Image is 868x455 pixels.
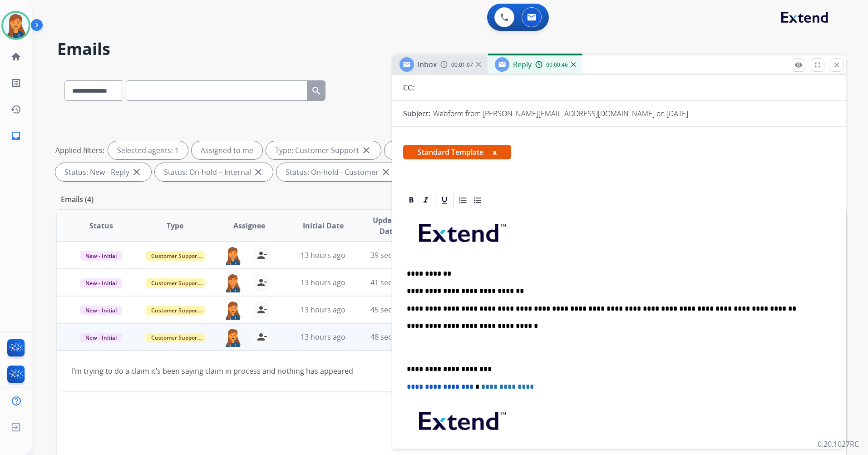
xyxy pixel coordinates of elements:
[818,439,859,450] p: 0.20.1027RC
[301,250,345,260] span: 13 hours ago
[451,61,473,69] span: 00:01:07
[3,13,29,38] img: avatar
[256,331,267,342] mat-icon: person_remove
[361,145,372,156] mat-icon: close
[253,167,264,178] mat-icon: close
[80,278,122,288] span: New - Initial
[233,220,265,231] span: Assignee
[438,193,451,207] div: Underline
[471,193,484,207] div: Bullet List
[266,141,381,159] div: Type: Customer Support
[418,59,437,69] span: Inbox
[513,59,532,69] span: Reply
[89,220,113,231] span: Status
[146,251,205,261] span: Customer Support
[108,141,188,159] div: Selected agents: 1
[256,304,267,315] mat-icon: person_remove
[419,193,433,207] div: Italic
[192,141,262,159] div: Assigned to me
[301,305,345,315] span: 13 hours ago
[10,78,21,89] mat-icon: list_alt
[72,366,684,376] div: I’m trying to do a claim it’s been saying claim in process and nothing has appeared
[546,61,568,69] span: 00:00:46
[167,220,183,231] span: Type
[403,145,511,159] span: Standard Template
[10,104,21,115] mat-icon: history
[385,141,503,159] div: Type: Shipping Protection
[370,332,424,342] span: 48 seconds ago
[10,130,21,141] mat-icon: inbox
[403,108,430,119] p: Subject:
[794,61,803,69] mat-icon: remove_red_eye
[370,277,424,287] span: 41 seconds ago
[833,61,841,69] mat-icon: close
[403,82,414,93] p: CC:
[303,220,344,231] span: Initial Date
[146,306,205,315] span: Customer Support
[404,193,418,207] div: Bold
[80,251,122,261] span: New - Initial
[370,305,424,315] span: 45 seconds ago
[370,250,424,260] span: 39 seconds ago
[224,273,242,292] img: agent-avatar
[155,163,273,181] div: Status: On-hold – Internal
[55,163,151,181] div: Status: New - Reply
[10,51,21,62] mat-icon: home
[433,108,688,119] p: Webform from [PERSON_NAME][EMAIL_ADDRESS][DOMAIN_NAME] on [DATE]
[311,85,322,96] mat-icon: search
[814,61,822,69] mat-icon: fullscreen
[224,328,242,347] img: agent-avatar
[456,193,470,207] div: Ordered List
[301,277,345,287] span: 13 hours ago
[146,278,205,288] span: Customer Support
[380,167,391,178] mat-icon: close
[80,306,122,315] span: New - Initial
[57,40,846,58] h2: Emails
[80,333,122,342] span: New - Initial
[224,301,242,320] img: agent-avatar
[493,147,497,158] button: x
[256,277,267,288] mat-icon: person_remove
[276,163,400,181] div: Status: On-hold - Customer
[55,145,104,156] p: Applied filters:
[131,167,142,178] mat-icon: close
[146,333,205,342] span: Customer Support
[368,215,409,237] span: Updated Date
[224,246,242,265] img: agent-avatar
[256,250,267,261] mat-icon: person_remove
[301,332,345,342] span: 13 hours ago
[57,194,97,205] p: Emails (4)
